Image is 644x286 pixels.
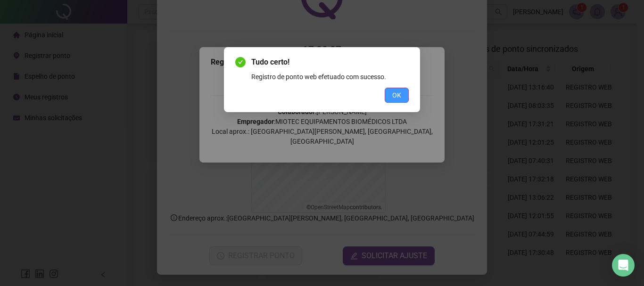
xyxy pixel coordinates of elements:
div: Registro de ponto web efetuado com sucesso. [251,72,409,82]
button: OK [385,88,409,103]
span: Tudo certo! [251,57,409,68]
span: OK [392,90,401,100]
div: Open Intercom Messenger [612,254,635,277]
span: check-circle [235,57,246,67]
